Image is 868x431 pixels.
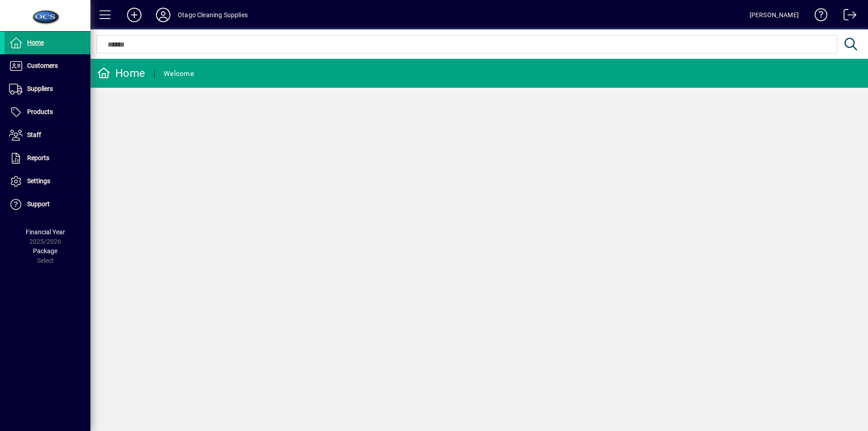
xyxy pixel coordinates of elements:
button: Profile [149,7,178,23]
span: Settings [27,177,50,185]
a: Products [5,101,90,123]
a: Support [5,193,90,216]
button: Add [120,7,149,23]
div: [PERSON_NAME] [750,8,799,22]
span: Staff [27,131,41,138]
div: Otago Cleaning Supplies [178,8,248,22]
a: Customers [5,55,90,77]
a: Staff [5,124,90,147]
div: Home [97,66,145,81]
span: Support [27,200,50,208]
span: Suppliers [27,85,53,92]
span: Products [27,108,53,115]
span: Reports [27,154,49,161]
span: Financial Year [26,228,65,236]
a: Reports [5,147,90,170]
span: Customers [27,62,58,69]
div: Welcome [164,66,194,81]
a: Suppliers [5,78,90,100]
span: Package [33,247,57,255]
a: Settings [5,170,90,193]
a: Knowledge Base [808,2,828,31]
span: Home [27,39,44,46]
a: Logout [837,2,857,31]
